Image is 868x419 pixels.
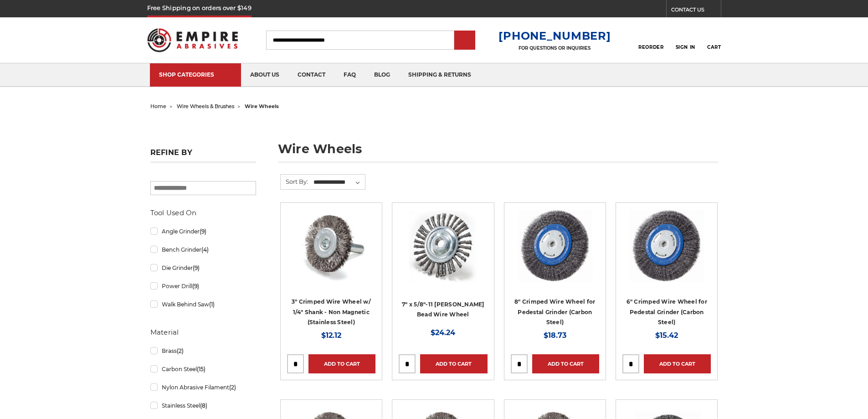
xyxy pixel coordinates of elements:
[638,30,663,50] a: Reorder
[193,264,200,271] span: (9)
[655,331,678,340] span: $15.42
[402,301,484,318] a: 7" x 5/8"-11 [PERSON_NAME] Bead Wire Wheel
[514,298,595,326] a: 8" Crimped Wire Wheel for Pedestal Grinder (Carbon Steel)
[517,209,593,282] img: 8" Crimped Wire Wheel for Pedestal Grinder
[312,176,365,189] select: Sort By:
[150,278,256,294] a: Power Drill(9)
[200,402,207,409] span: (8)
[150,242,256,258] a: Bench Grinder(4)
[150,296,256,312] a: Walk Behind Saw(1)
[200,228,206,235] span: (9)
[622,209,711,298] a: 6" Crimped Wire Wheel for Pedestal Grinder
[229,384,236,391] span: (2)
[406,209,479,282] img: 7" x 5/8"-11 Stringer Bead Wire Wheel
[420,354,487,373] a: Add to Cart
[707,44,721,50] span: Cart
[150,260,256,276] a: Die Grinder(9)
[308,354,375,373] a: Add to Cart
[532,354,599,373] a: Add to Cart
[209,301,215,308] span: (1)
[671,5,721,17] a: CONTACT US
[201,246,209,253] span: (4)
[707,30,721,50] a: Cart
[150,327,256,338] h5: Material
[627,298,707,326] a: 6" Crimped Wire Wheel for Pedestal Grinder (Carbon Steel)
[278,143,718,162] h1: wire wheels
[150,103,166,109] a: home
[288,63,334,87] a: contact
[150,207,256,218] h5: Tool Used On
[159,71,232,78] div: SHOP CATEGORIES
[241,63,288,87] a: about us
[644,354,711,373] a: Add to Cart
[321,331,341,340] span: $12.12
[365,63,399,87] a: blog
[287,209,375,298] a: Crimped Wire Wheel with Shank Non Magnetic
[177,347,184,354] span: (2)
[177,103,234,109] a: wire wheels & brushes
[511,209,599,298] a: 8" Crimped Wire Wheel for Pedestal Grinder
[197,366,205,372] span: (15)
[150,398,256,414] a: Stainless Steel(8)
[431,328,455,337] span: $24.24
[192,283,199,290] span: (9)
[147,22,238,58] img: Empire Abrasives
[245,103,279,109] span: wire wheels
[150,361,256,377] a: Carbon Steel(15)
[628,209,705,282] img: 6" Crimped Wire Wheel for Pedestal Grinder
[292,298,371,326] a: 3" Crimped Wire Wheel w/ 1/4" Shank - Non Magnetic (Stainless Steel)
[399,209,487,298] a: 7" x 5/8"-11 Stringer Bead Wire Wheel
[281,175,308,188] label: Sort By:
[456,31,474,50] input: Submit
[150,343,256,359] a: Brass(2)
[150,148,256,162] h5: Refine by
[334,63,365,87] a: faq
[150,379,256,395] a: Nylon Abrasive Filament(2)
[498,45,611,51] p: FOR QUESTIONS OR INQUIRIES
[295,209,368,282] img: Crimped Wire Wheel with Shank Non Magnetic
[638,44,663,50] span: Reorder
[544,331,566,340] span: $18.73
[150,223,256,239] a: Angle Grinder(9)
[676,44,695,50] span: Sign In
[498,29,611,42] a: [PHONE_NUMBER]
[399,63,480,87] a: shipping & returns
